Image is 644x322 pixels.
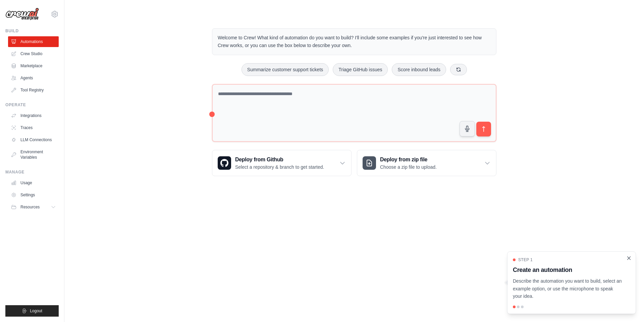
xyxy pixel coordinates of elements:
a: Automations [8,36,59,47]
p: Welcome to Crew! What kind of automation do you want to build? I'll include some examples if you'... [218,34,491,49]
span: Logout [30,308,42,314]
div: Manage [5,169,59,175]
a: Settings [8,190,59,200]
a: Environment Variables [8,147,59,163]
a: Integrations [8,110,59,121]
iframe: Chat Widget [610,290,644,322]
span: Resources [20,204,40,210]
a: Agents [8,73,59,83]
a: Crew Studio [8,48,59,59]
h3: Create an automation [513,265,622,275]
a: Usage [8,177,59,188]
span: Step 1 [518,257,533,263]
div: Operate [5,102,59,108]
a: Tool Registry [8,85,59,95]
h3: Deploy from Github [235,156,324,164]
div: Build [5,28,59,34]
p: Select a repository & branch to get started. [235,164,324,170]
button: Score inbound leads [392,63,446,76]
h3: Deploy from zip file [380,156,437,164]
button: Resources [8,202,59,212]
a: LLM Connections [8,134,59,145]
p: Describe the automation you want to build, select an example option, or use the microphone to spe... [513,277,622,300]
button: Triage GitHub issues [333,63,388,76]
button: Logout [5,305,59,317]
button: Close walkthrough [626,255,632,261]
img: Logo [5,8,39,21]
a: Traces [8,122,59,133]
button: Summarize customer support tickets [241,63,329,76]
p: Choose a zip file to upload. [380,164,437,170]
a: Marketplace [8,61,59,71]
